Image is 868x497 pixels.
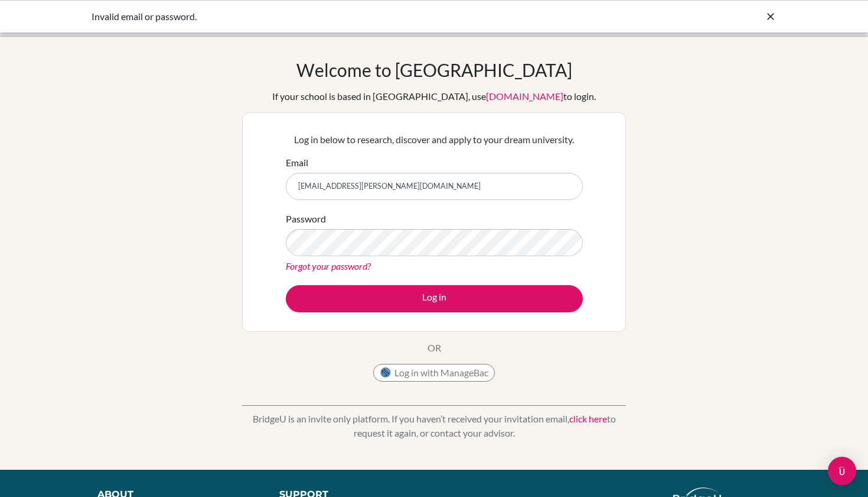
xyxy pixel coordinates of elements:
div: Open Intercom Messenger [828,457,856,485]
a: click here [569,413,607,424]
p: Log in below to research, discover and apply to your dream university. [286,133,583,147]
h1: Welcome to [GEOGRAPHIC_DATA] [296,59,572,80]
button: Log in [286,285,583,312]
a: Forgot your password? [286,260,371,272]
a: [DOMAIN_NAME] [486,91,563,102]
label: Password [286,212,326,226]
div: Invalid email or password. [92,9,599,24]
div: If your school is based in [GEOGRAPHIC_DATA], use to login. [272,89,596,104]
p: OR [428,341,441,355]
label: Email [286,156,308,170]
button: Log in with ManageBac [373,364,495,382]
p: BridgeU is an invite only platform. If you haven’t received your invitation email, to request it ... [242,412,626,440]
